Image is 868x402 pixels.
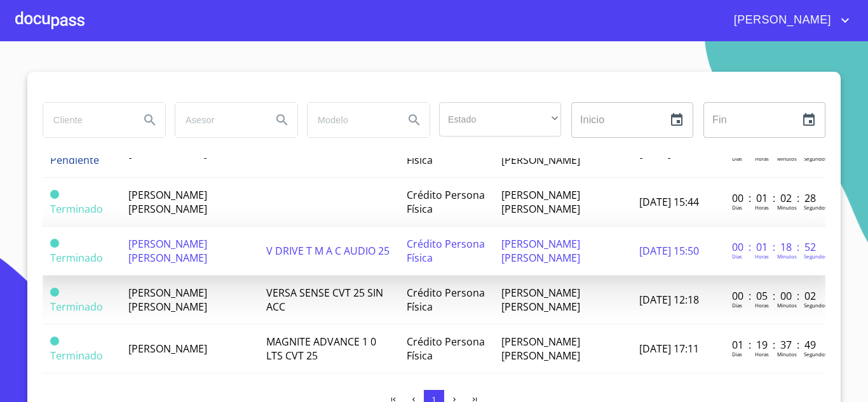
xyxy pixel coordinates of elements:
[804,253,827,260] p: Segundos
[804,155,827,162] p: Segundos
[777,204,797,211] p: Minutos
[501,237,580,265] span: [PERSON_NAME] [PERSON_NAME]
[732,240,818,254] p: 00 : 01 : 18 : 52
[50,300,103,314] span: Terminado
[266,286,383,314] span: VERSA SENSE CVT 25 SIN ACC
[732,253,742,260] p: Dias
[732,289,818,303] p: 00 : 05 : 00 : 02
[50,251,103,265] span: Terminado
[50,337,59,345] span: Terminado
[128,286,207,314] span: [PERSON_NAME] [PERSON_NAME]
[501,286,580,314] span: [PERSON_NAME] [PERSON_NAME]
[804,351,827,358] p: Segundos
[755,253,769,260] p: Horas
[804,302,827,309] p: Segundos
[777,302,797,309] p: Minutos
[135,105,165,135] button: Search
[128,342,207,356] span: [PERSON_NAME]
[266,335,376,363] span: MAGNITE ADVANCE 1 0 LTS CVT 25
[439,102,561,137] div: ​
[128,188,207,216] span: [PERSON_NAME] [PERSON_NAME]
[50,202,103,216] span: Terminado
[43,103,130,137] input: search
[266,244,390,258] span: V DRIVE T M A C AUDIO 25
[755,302,769,309] p: Horas
[755,155,769,162] p: Horas
[732,155,742,162] p: Dias
[732,338,818,352] p: 01 : 19 : 37 : 49
[724,10,853,30] button: account of current user
[639,195,699,209] span: [DATE] 15:44
[175,103,262,137] input: search
[50,190,59,199] span: Terminado
[755,351,769,358] p: Horas
[407,237,485,265] span: Crédito Persona Física
[732,302,742,309] p: Dias
[407,335,485,363] span: Crédito Persona Física
[804,204,827,211] p: Segundos
[639,244,699,258] span: [DATE] 15:50
[732,204,742,211] p: Dias
[399,105,430,135] button: Search
[50,288,59,297] span: Terminado
[639,342,699,356] span: [DATE] 17:11
[777,155,797,162] p: Minutos
[639,293,699,307] span: [DATE] 12:18
[777,253,797,260] p: Minutos
[732,351,742,358] p: Dias
[724,10,837,30] span: [PERSON_NAME]
[50,239,59,248] span: Terminado
[407,188,485,216] span: Crédito Persona Física
[777,351,797,358] p: Minutos
[50,153,99,167] span: Pendiente
[732,191,818,205] p: 00 : 01 : 02 : 28
[267,105,297,135] button: Search
[308,103,394,137] input: search
[755,204,769,211] p: Horas
[128,237,207,265] span: [PERSON_NAME] [PERSON_NAME]
[501,188,580,216] span: [PERSON_NAME] [PERSON_NAME]
[407,286,485,314] span: Crédito Persona Física
[501,335,580,363] span: [PERSON_NAME] [PERSON_NAME]
[50,349,103,363] span: Terminado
